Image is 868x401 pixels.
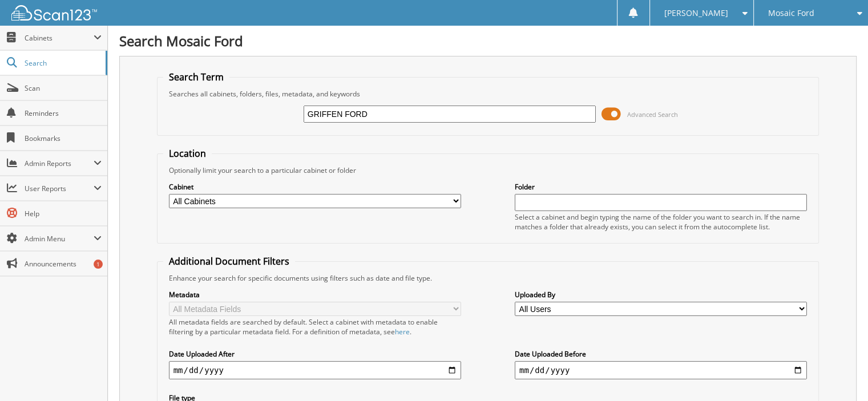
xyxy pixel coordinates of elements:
[395,327,410,337] a: here
[25,159,94,168] span: Admin Reports
[94,260,103,269] div: 1
[627,110,678,119] span: Advanced Search
[664,10,728,17] span: [PERSON_NAME]
[169,290,461,299] label: Metadata
[163,255,295,268] legend: Additional Document Filters
[25,133,102,143] span: Bookmarks
[25,259,102,269] span: Announcements
[25,108,102,118] span: Reminders
[515,212,807,232] div: Select a cabinet and begin typing the name of the folder you want to search in. If the name match...
[25,33,94,43] span: Cabinets
[163,165,813,175] div: Optionally limit your search to a particular cabinet or folder
[515,361,807,379] input: end
[25,184,94,193] span: User Reports
[169,361,461,379] input: start
[515,290,807,299] label: Uploaded By
[163,89,813,99] div: Searches all cabinets, folders, files, metadata, and keywords
[25,83,102,93] span: Scan
[25,209,102,218] span: Help
[163,147,212,160] legend: Location
[768,10,814,17] span: Mosaic Ford
[169,317,461,337] div: All metadata fields are searched by default. Select a cabinet with metadata to enable filtering b...
[119,31,857,50] h1: Search Mosaic Ford
[515,349,807,359] label: Date Uploaded Before
[163,71,229,83] legend: Search Term
[25,234,94,244] span: Admin Menu
[169,182,461,192] label: Cabinet
[169,349,461,359] label: Date Uploaded After
[515,182,807,192] label: Folder
[163,273,813,283] div: Enhance your search for specific documents using filters such as date and file type.
[11,5,97,21] img: scan123-logo-white.svg
[25,58,100,68] span: Search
